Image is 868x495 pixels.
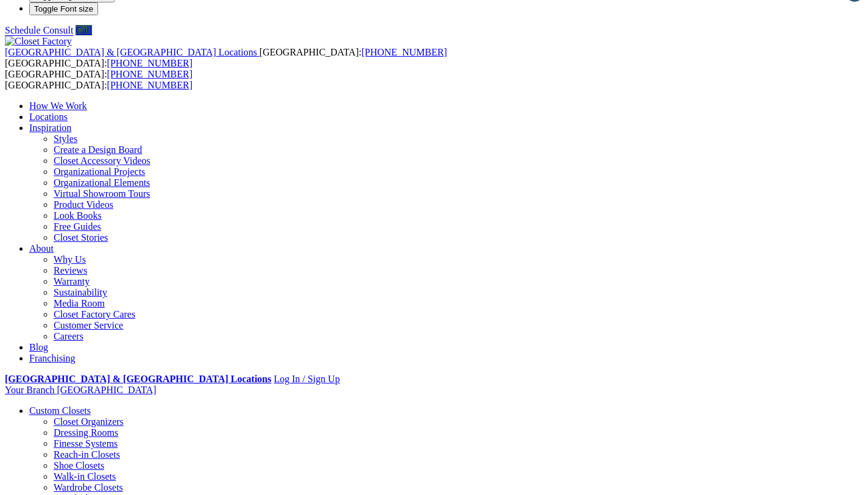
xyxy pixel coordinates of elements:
[76,25,92,35] a: Call
[273,374,339,384] a: Log In / Sign Up
[54,221,101,232] a: Free Guides
[34,4,93,13] span: Toggle Font size
[29,2,98,15] button: Toggle Font size
[5,36,72,47] img: Closet Factory
[54,134,77,144] a: Styles
[54,276,90,287] a: Warranty
[54,155,150,166] a: Closet Accessory Videos
[54,254,86,265] a: Why Us
[54,331,83,341] a: Careers
[54,199,113,210] a: Product Videos
[5,374,271,384] a: [GEOGRAPHIC_DATA] & [GEOGRAPHIC_DATA] Locations
[29,353,76,363] a: Franchising
[54,471,116,482] a: Walk-in Closets
[54,144,142,155] a: Create a Design Board
[361,47,446,57] a: [PHONE_NUMBER]
[54,177,150,188] a: Organizational Elements
[54,166,145,177] a: Organizational Projects
[5,385,157,395] a: Your Branch [GEOGRAPHIC_DATA]
[29,342,48,352] a: Blog
[54,449,120,460] a: Reach-in Closets
[5,25,73,35] a: Schedule Consult
[29,101,87,111] a: How We Work
[5,47,257,57] span: [GEOGRAPHIC_DATA] & [GEOGRAPHIC_DATA] Locations
[54,210,102,221] a: Look Books
[29,405,91,416] a: Custom Closets
[29,112,68,122] a: Locations
[54,416,124,427] a: Closet Organizers
[29,123,71,133] a: Inspiration
[5,385,54,395] span: Your Branch
[107,80,192,90] a: [PHONE_NUMBER]
[54,427,118,438] a: Dressing Rooms
[54,320,123,330] a: Customer Service
[5,47,447,68] span: [GEOGRAPHIC_DATA]: [GEOGRAPHIC_DATA]:
[54,460,104,471] a: Shoe Closets
[54,482,123,493] a: Wardrobe Closets
[57,385,156,395] span: [GEOGRAPHIC_DATA]
[29,243,54,254] a: About
[54,188,150,199] a: Virtual Showroom Tours
[54,438,118,449] a: Finesse Systems
[107,69,192,79] a: [PHONE_NUMBER]
[54,265,87,276] a: Reviews
[54,309,135,319] a: Closet Factory Cares
[54,232,108,243] a: Closet Stories
[107,58,192,68] a: [PHONE_NUMBER]
[5,69,192,90] span: [GEOGRAPHIC_DATA]: [GEOGRAPHIC_DATA]:
[54,298,105,308] a: Media Room
[5,47,259,57] a: [GEOGRAPHIC_DATA] & [GEOGRAPHIC_DATA] Locations
[54,287,107,297] a: Sustainability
